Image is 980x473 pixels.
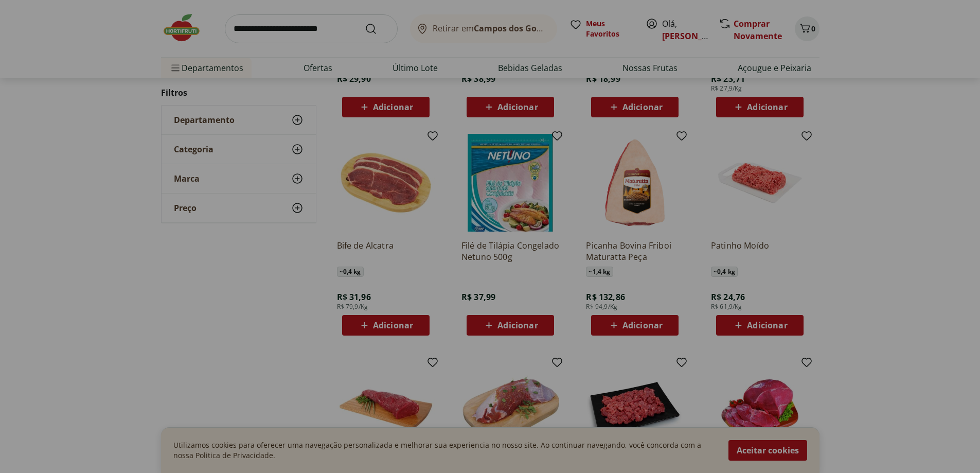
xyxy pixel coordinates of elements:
[586,291,625,303] span: R$ 132,86
[461,291,495,303] span: R$ 37,99
[711,134,809,232] img: Patinho Moído
[716,315,804,336] button: Adicionar
[591,97,679,117] button: Adicionar
[586,73,620,84] span: R$ 18,99
[161,82,316,103] h2: Filtros
[467,97,554,117] button: Adicionar
[461,240,559,262] a: Filé de Tilápia Congelado Netuno 500g
[497,321,538,329] span: Adicionar
[173,440,716,461] p: Utilizamos cookies para oferecer uma navegação personalizada e melhorar sua experiencia no nosso ...
[342,97,430,117] button: Adicionar
[711,303,742,311] span: R$ 61,9/Kg
[711,360,809,458] img: Patinho Pedaço
[433,24,546,33] span: Retirar em
[461,134,559,232] img: Filé de Tilápia Congelado Netuno 500g
[474,23,661,34] b: Campos dos Goytacazes/[GEOGRAPHIC_DATA]
[586,134,684,232] img: Picanha Bovina Friboi Maturatta Peça
[342,315,430,336] button: Adicionar
[162,135,316,164] button: Categoria
[711,291,745,303] span: R$ 24,76
[711,73,745,84] span: R$ 23,71
[337,134,435,232] img: Bife de Alcatra
[169,56,182,80] button: Menu
[711,267,738,277] span: ~ 0,4 kg
[337,360,435,458] img: Filé Mignon em Pedaços Kg
[586,240,684,262] a: Picanha Bovina Friboi Maturatta Peça
[169,56,243,80] span: Departamentos
[461,73,495,84] span: R$ 38,99
[225,14,398,43] input: search
[373,103,413,111] span: Adicionar
[337,267,364,277] span: ~ 0,4 kg
[162,164,316,193] button: Marca
[622,62,678,74] a: Nossas Frutas
[728,440,807,461] button: Aceitar cookies
[622,321,663,329] span: Adicionar
[591,315,679,336] button: Adicionar
[174,203,197,213] span: Preço
[711,240,809,262] a: Patinho Moído
[174,115,235,125] span: Departamento
[716,97,804,117] button: Adicionar
[662,17,708,42] span: Olá,
[337,73,371,84] span: R$ 29,90
[461,360,559,458] img: Lagarto Redondo Pedaço
[586,303,617,311] span: R$ 94,9/Kg
[622,103,663,111] span: Adicionar
[467,315,554,336] button: Adicionar
[734,18,782,42] a: Comprar Novamente
[747,321,787,329] span: Adicionar
[747,103,787,111] span: Adicionar
[738,62,811,74] a: Açougue e Peixaria
[711,84,742,93] span: R$ 27,9/Kg
[174,173,200,184] span: Marca
[162,194,316,222] button: Preço
[162,106,316,134] button: Departamento
[393,62,438,74] a: Último Lote
[337,240,435,262] a: Bife de Alcatra
[569,19,633,39] a: Meus Favoritos
[174,144,213,154] span: Categoria
[586,267,613,277] span: ~ 1,4 kg
[373,321,413,329] span: Adicionar
[662,30,729,42] a: [PERSON_NAME]
[365,23,389,35] button: Submit Search
[586,19,633,39] span: Meus Favoritos
[497,103,538,111] span: Adicionar
[586,360,684,458] img: Strogonoff de Filé Mignon
[795,16,819,41] button: Carrinho
[410,14,557,43] button: Retirar emCampos dos Goytacazes/[GEOGRAPHIC_DATA]
[337,291,371,303] span: R$ 31,96
[498,62,562,74] a: Bebidas Geladas
[304,62,332,74] a: Ofertas
[811,24,815,33] span: 0
[161,12,212,43] img: Hortifruti
[337,303,368,311] span: R$ 79,9/Kg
